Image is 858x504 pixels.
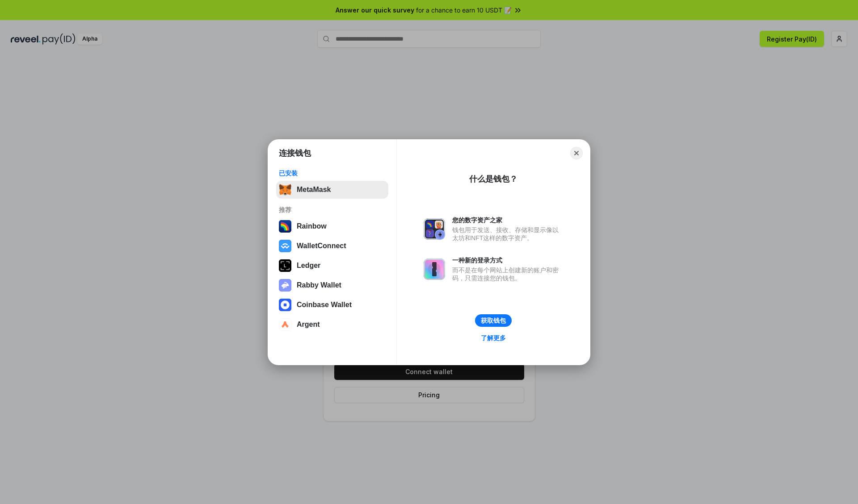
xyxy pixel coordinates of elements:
[297,222,327,230] div: Rainbow
[452,226,563,242] div: 钱包用于发送、接收、存储和显示像以太坊和NFT这样的数字资产。
[452,266,563,282] div: 而不是在每个网站上创建新的账户和密码，只需连接您的钱包。
[475,314,512,327] button: 获取钱包
[297,301,352,309] div: Coinbase Wallet
[279,148,311,158] h1: 连接钱包
[469,174,517,184] div: 什么是钱包？
[481,334,506,342] div: 了解更多
[279,240,291,252] img: svg+xml,%3Csvg%20width%3D%2228%22%20height%3D%2228%22%20viewBox%3D%220%200%2028%2028%22%20fill%3D...
[424,218,445,240] img: svg+xml,%3Csvg%20xmlns%3D%22http%3A%2F%2Fwww.w3.org%2F2000%2Fsvg%22%20fill%3D%22none%22%20viewBox...
[424,258,445,280] img: svg+xml,%3Csvg%20xmlns%3D%22http%3A%2F%2Fwww.w3.org%2F2000%2Fsvg%22%20fill%3D%22none%22%20viewBox...
[452,216,563,224] div: 您的数字资产之家
[276,181,388,199] button: MetaMask
[279,299,291,311] img: svg+xml,%3Csvg%20width%3D%2228%22%20height%3D%2228%22%20viewBox%3D%220%200%2028%2028%22%20fill%3D...
[276,276,388,294] button: Rabby Wallet
[297,186,331,194] div: MetaMask
[297,242,346,250] div: WalletConnect
[276,217,388,235] button: Rainbow
[279,318,291,331] img: svg+xml,%3Csvg%20width%3D%2228%22%20height%3D%2228%22%20viewBox%3D%220%200%2028%2028%22%20fill%3D...
[475,332,511,344] a: 了解更多
[481,317,506,325] div: 获取钱包
[279,259,291,272] img: svg+xml,%3Csvg%20xmlns%3D%22http%3A%2F%2Fwww.w3.org%2F2000%2Fsvg%22%20width%3D%2228%22%20height%3...
[276,316,388,333] button: Argent
[279,183,291,196] img: svg+xml,%3Csvg%20fill%3D%22none%22%20height%3D%2233%22%20viewBox%3D%220%200%2035%2033%22%20width%...
[297,321,320,329] div: Argent
[279,169,386,177] div: 已安装
[570,147,583,159] button: Close
[279,206,386,214] div: 推荐
[279,279,291,292] img: svg+xml,%3Csvg%20xmlns%3D%22http%3A%2F%2Fwww.w3.org%2F2000%2Fsvg%22%20fill%3D%22none%22%20viewBox...
[297,262,320,270] div: Ledger
[276,237,388,255] button: WalletConnect
[452,256,563,264] div: 一种新的登录方式
[276,257,388,275] button: Ledger
[297,281,341,289] div: Rabby Wallet
[276,296,388,314] button: Coinbase Wallet
[279,220,291,233] img: svg+xml,%3Csvg%20width%3D%22120%22%20height%3D%22120%22%20viewBox%3D%220%200%20120%20120%22%20fil...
